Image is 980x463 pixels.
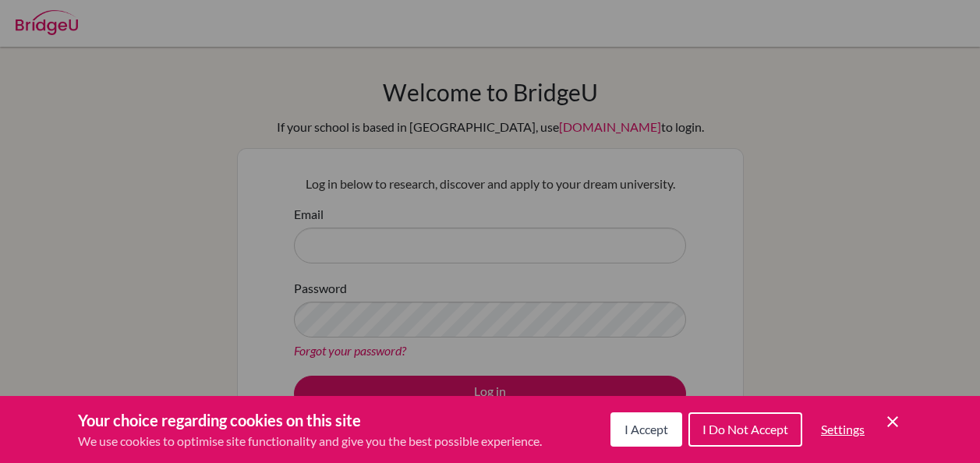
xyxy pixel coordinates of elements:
button: I Do Not Accept [688,412,802,447]
span: I Do Not Accept [702,422,788,436]
button: I Accept [610,412,682,447]
span: Settings [821,422,865,436]
span: I Accept [624,422,668,436]
button: Settings [808,414,877,445]
p: We use cookies to optimise site functionality and give you the best possible experience. [78,432,542,451]
h3: Your choice regarding cookies on this site [78,408,542,432]
button: Save and close [883,412,902,431]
